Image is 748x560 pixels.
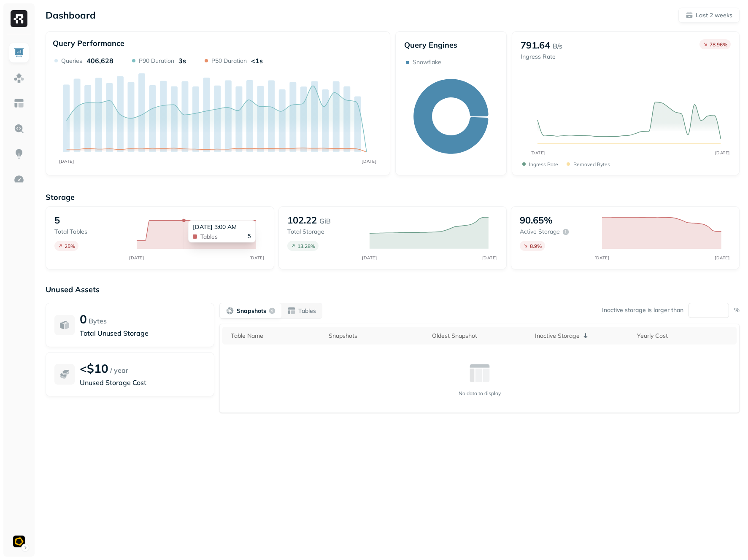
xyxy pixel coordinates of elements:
[715,255,730,260] tspan: [DATE]
[54,228,128,236] p: Total tables
[678,8,740,23] button: Last 2 weeks
[65,243,75,249] p: 25 %
[530,150,545,156] tspan: [DATE]
[14,98,24,109] img: Asset Explorer
[13,536,25,547] img: Ludeo Staging
[110,365,128,375] p: / year
[80,312,87,326] p: 0
[61,57,82,65] p: Queries
[178,57,186,65] p: 3s
[14,174,24,185] img: Optimization
[14,148,24,159] img: Insights
[46,192,740,202] p: Storage
[413,58,441,66] p: Snowflake
[11,10,27,27] img: Ryft
[231,332,322,340] div: Table Name
[482,255,497,260] tspan: [DATE]
[696,11,732,19] p: Last 2 weeks
[251,57,263,65] p: <1s
[46,9,96,21] p: Dashboard
[86,57,113,65] p: 406,628
[54,214,60,226] p: 5
[14,123,24,134] img: Query Explorer
[329,332,425,340] div: Snapshots
[530,243,542,249] p: 8.9 %
[404,40,498,50] p: Query Engines
[59,159,74,164] tspan: [DATE]
[637,332,734,340] div: Yearly Cost
[249,255,264,260] tspan: [DATE]
[432,332,528,340] div: Oldest Snapshot
[521,53,562,61] p: Ingress Rate
[53,38,124,48] p: Query Performance
[710,41,727,48] p: 78.96 %
[80,328,205,338] p: Total Unused Storage
[139,57,174,65] p: P90 Duration
[319,216,331,226] p: GiB
[734,306,740,314] p: %
[521,39,550,51] p: 791.64
[298,307,316,315] p: Tables
[80,377,205,388] p: Unused Storage Cost
[80,361,108,376] p: <$10
[553,41,562,51] p: B/s
[459,390,501,396] p: No data to display
[520,228,560,236] p: Active storage
[89,316,107,326] p: Bytes
[715,150,729,156] tspan: [DATE]
[362,255,377,260] tspan: [DATE]
[129,255,144,260] tspan: [DATE]
[287,228,361,236] p: Total storage
[535,332,580,340] p: Inactive Storage
[297,243,315,249] p: 13.28 %
[46,285,740,294] p: Unused Assets
[14,47,24,58] img: Dashboard
[602,306,683,314] p: Inactive storage is larger than
[211,57,247,65] p: P50 Duration
[595,255,610,260] tspan: [DATE]
[237,307,266,315] p: Snapshots
[520,214,553,226] p: 90.65%
[14,73,24,83] img: Assets
[287,214,317,226] p: 102.22
[573,161,610,167] p: Removed bytes
[362,159,376,164] tspan: [DATE]
[529,161,558,167] p: Ingress Rate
